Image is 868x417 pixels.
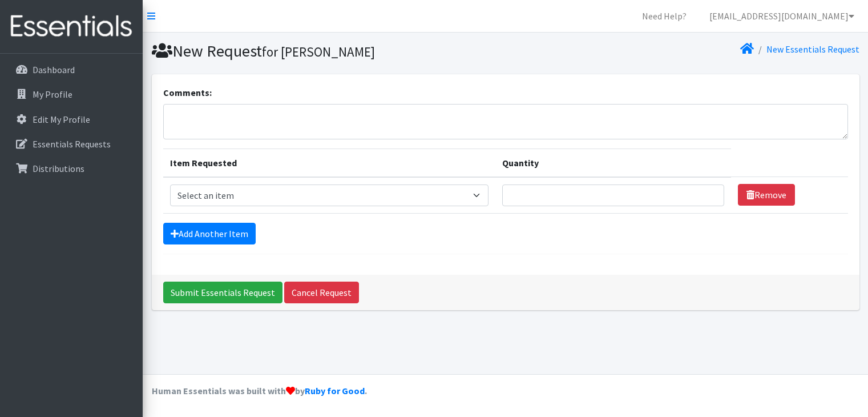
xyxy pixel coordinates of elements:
a: Essentials Requests [5,133,138,155]
p: Distributions [33,163,84,174]
label: Comments: [163,86,212,99]
a: Edit My Profile [5,108,138,131]
a: Cancel Request [284,282,359,303]
strong: Human Essentials was built with by . [152,385,367,396]
a: New Essentials Request [766,43,859,55]
a: Distributions [5,157,138,180]
input: Submit Essentials Request [163,282,282,303]
small: for [PERSON_NAME] [262,43,375,60]
img: HumanEssentials [5,7,138,46]
a: Remove [738,184,795,206]
a: Ruby for Good [305,385,365,396]
a: Need Help? [633,5,696,27]
th: Quantity [495,149,731,177]
a: Dashboard [5,58,138,81]
p: Essentials Requests [33,138,111,150]
p: My Profile [33,89,72,100]
h1: New Request [152,41,502,61]
p: Edit My Profile [33,114,90,125]
p: Dashboard [33,64,75,75]
th: Item Requested [163,149,496,177]
a: My Profile [5,83,138,106]
a: [EMAIL_ADDRESS][DOMAIN_NAME] [700,5,863,27]
a: Add Another Item [163,223,256,244]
